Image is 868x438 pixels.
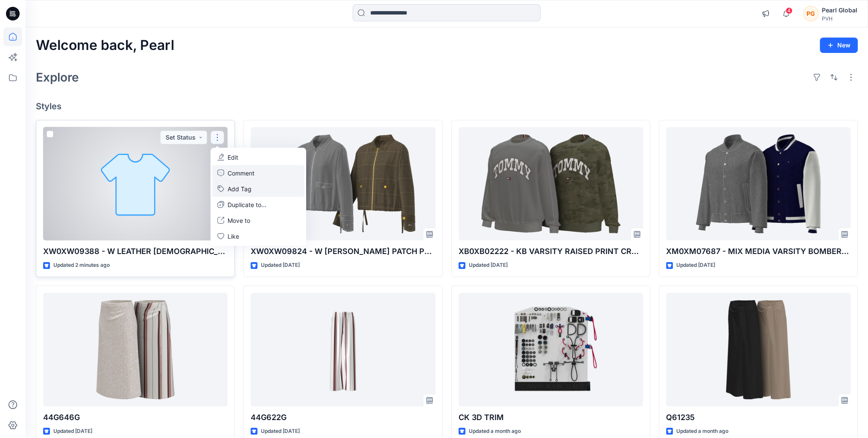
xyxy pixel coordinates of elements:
p: Like [228,232,239,241]
p: 44G646G [43,412,228,423]
div: PG [803,6,818,21]
p: Updated [DATE] [676,261,715,270]
h4: Styles [36,101,858,111]
h2: Explore [36,70,79,84]
p: Updated [DATE] [261,427,300,436]
p: Updated 2 minutes ago [53,261,110,270]
div: Pearl Global [822,5,857,15]
p: XM0XM07687 - MIX MEDIA VARSITY BOMBER-FIT V02 [666,245,850,257]
p: Comment [228,169,254,178]
p: Updated a month ago [676,427,728,436]
p: Duplicate to... [228,200,266,209]
a: XB0XB02222 - KB VARSITY RAISED PRINT CREW-V01 [459,127,643,241]
p: Q61235 [666,412,850,423]
a: XW0XW09388 - W LEATHER LADY JACKET [43,127,228,241]
button: New [820,38,858,53]
p: CK 3D TRIM [459,412,643,423]
p: Updated [DATE] [469,261,508,270]
a: 44G622G [251,293,435,406]
span: 4 [786,7,792,14]
p: XW0XW09388 - W LEATHER [DEMOGRAPHIC_DATA] JACKET [43,245,228,257]
div: PVH [822,15,857,22]
button: Add Tag [212,181,304,197]
p: Move to [228,216,250,225]
h2: Welcome back, Pearl [36,38,174,53]
a: XM0XM07687 - MIX MEDIA VARSITY BOMBER-FIT V02 [666,127,850,241]
p: Edit [228,153,238,162]
a: 44G646G [43,293,228,406]
p: Updated [DATE] [261,261,300,270]
p: XW0XW09824 - W [PERSON_NAME] PATCH POCKET JACKET-CHECK-PROTO V01 [251,245,435,257]
a: XW0XW09824 - W LYLA PATCH POCKET JACKET-CHECK-PROTO V01 [251,127,435,241]
a: Edit [212,149,304,165]
p: 44G622G [251,412,435,423]
a: Q61235 [666,293,850,406]
p: Updated a month ago [469,427,521,436]
p: Updated [DATE] [53,427,92,436]
a: CK 3D TRIM [459,293,643,406]
p: XB0XB02222 - KB VARSITY RAISED PRINT CREW-V01 [459,245,643,257]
